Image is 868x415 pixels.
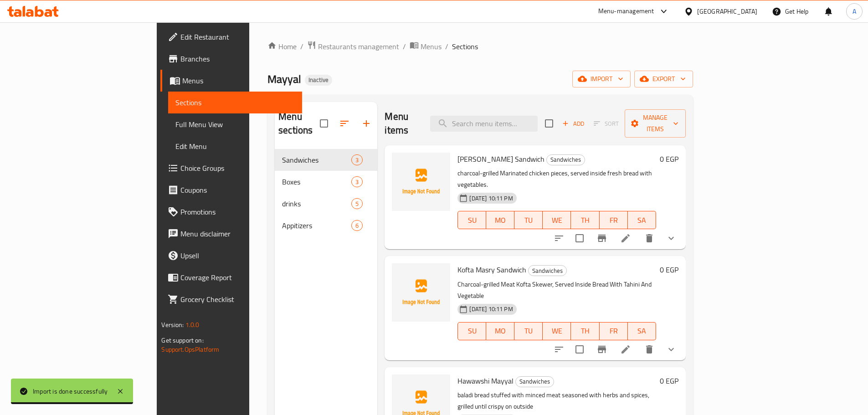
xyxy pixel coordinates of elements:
div: Inactive [305,75,332,86]
button: MO [486,211,514,229]
div: [GEOGRAPHIC_DATA] [697,6,757,16]
p: baladi bread stuffed with minced meat seasoned with herbs and spices, grilled until crispy on out... [457,389,656,412]
div: Sandwiches3 [275,149,377,171]
div: items [351,198,363,209]
span: 3 [352,156,362,164]
button: export [634,71,693,87]
span: TH [575,324,596,338]
div: Sandwiches [546,154,585,165]
a: Edit menu item [620,233,631,244]
button: SA [628,322,656,340]
button: sort-choices [548,338,570,360]
div: Sandwiches [528,265,567,276]
span: Full Menu View [175,119,294,130]
button: delete [638,227,660,249]
h2: Menu items [385,110,419,137]
a: Edit Restaurant [160,26,302,48]
button: TH [571,211,599,229]
span: TH [575,214,596,227]
button: Branch-specific-item [591,227,613,249]
span: FR [603,214,624,227]
a: Promotions [160,201,302,223]
span: SU [462,214,483,227]
span: Select to update [570,340,589,359]
span: [PERSON_NAME] Sandwich [457,152,544,166]
span: Sandwiches [547,154,585,165]
li: / [300,41,303,52]
span: Sandwiches [529,266,566,276]
span: SA [632,214,652,227]
a: Support.OpsPlatform [161,343,219,355]
span: Menus [182,75,294,86]
a: Restaurants management [307,41,399,52]
span: MO [490,324,511,338]
span: Sort sections [334,113,355,134]
div: items [351,220,363,231]
span: Edit Restaurant [180,31,294,42]
span: A [853,6,856,16]
span: Kofta Masry Sandwich [457,263,526,277]
span: SA [632,324,652,338]
span: Grocery Checklist [180,294,294,305]
input: search [430,116,538,132]
button: MO [486,322,514,340]
div: Boxes [282,176,351,187]
span: Select all sections [314,114,334,133]
span: 1.0.0 [185,319,200,331]
span: Inactive [305,76,332,84]
div: Sandwiches [515,376,554,387]
div: Sandwiches [282,154,351,165]
div: items [351,154,363,165]
span: [DATE] 10:11 PM [466,194,516,203]
span: Add item [559,117,588,131]
span: Menu disclaimer [180,228,294,239]
button: delete [638,338,660,360]
span: Coverage Report [180,272,294,283]
a: Branches [160,48,302,70]
span: SU [462,324,483,338]
span: Sandwiches [516,376,554,387]
button: Add section [355,113,377,134]
a: Coverage Report [160,266,302,288]
button: TU [514,211,543,229]
button: TU [514,322,543,340]
span: TU [518,324,539,338]
h6: 0 EGP [660,263,678,276]
span: Hawawshi Mayyal [457,374,514,388]
img: Kofta Masry Sandwich [392,263,450,322]
button: FR [600,322,628,340]
button: FR [600,211,628,229]
span: WE [546,324,567,338]
li: / [403,41,406,52]
span: export [642,73,686,85]
span: Coupons [180,184,294,195]
span: MO [490,214,511,227]
button: Add [559,117,588,131]
div: drinks5 [275,193,377,215]
a: Menus [160,70,302,92]
a: Upsell [160,245,302,266]
div: Boxes3 [275,171,377,193]
nav: breadcrumb [267,41,693,52]
span: Choice Groups [180,163,294,174]
span: Manage items [632,112,678,135]
a: Menu disclaimer [160,223,302,245]
span: Appitizers [282,220,351,231]
nav: Menu sections [275,145,377,240]
p: charcoal-grilled Marinated chicken pieces, served inside fresh bread with vegetables. [457,168,656,190]
span: Version: [161,319,184,331]
img: Sheesh Tawook Sandwich [392,153,450,211]
p: Charcoal-grilled Meat Kofta Skewer, Served Inside Bread With Tahini And Vegetable [457,279,656,302]
button: Manage items [625,109,686,138]
h6: 0 EGP [660,374,678,387]
span: Restaurants management [318,41,399,52]
span: TU [518,214,539,227]
a: Menus [410,41,442,52]
a: Choice Groups [160,157,302,179]
h6: 0 EGP [660,153,678,165]
a: Sections [168,92,302,113]
span: Sections [452,41,478,52]
span: drinks [282,198,351,209]
span: Select section first [588,117,625,131]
